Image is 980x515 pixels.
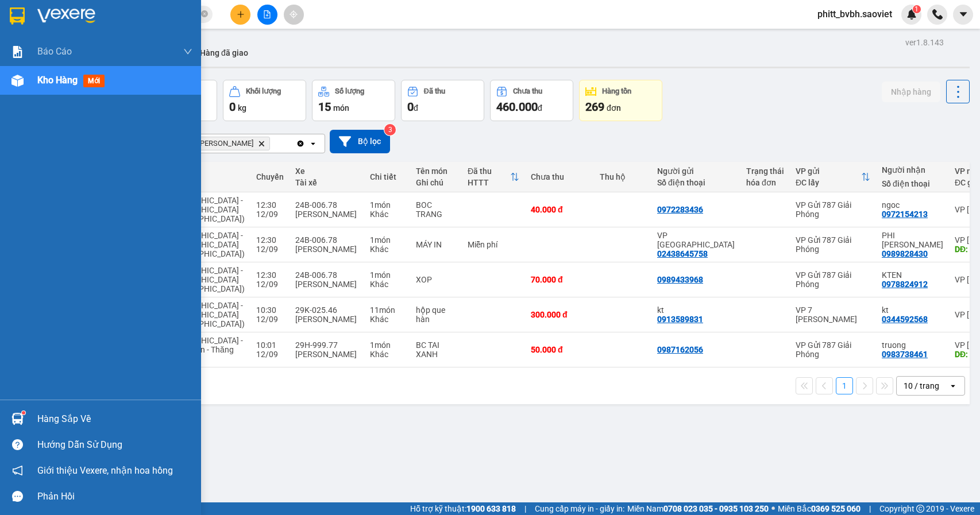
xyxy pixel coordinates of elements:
[295,305,358,315] div: 29K-025.46
[531,205,588,214] div: 40.000 đ
[11,413,24,425] img: warehouse-icon
[524,502,526,515] span: |
[414,103,418,113] span: đ
[370,350,404,359] div: Khác
[295,200,358,210] div: 24B-006.78
[811,504,861,513] strong: 0369 525 060
[330,130,390,153] button: Bộ lọc
[256,315,284,324] div: 12/09
[948,381,958,390] svg: open
[370,210,404,219] div: Khác
[256,280,284,289] div: 12/09
[410,502,516,515] span: Hỗ trợ kỹ thuật:
[246,87,281,95] div: Khối lượng
[416,305,456,324] div: hộp que hàn
[161,266,245,293] span: [GEOGRAPHIC_DATA] - [GEOGRAPHIC_DATA] ([GEOGRAPHIC_DATA])
[916,505,924,513] span: copyright
[602,87,631,95] div: Hàng tồn
[953,5,973,25] button: caret-down
[257,5,277,25] button: file-add
[746,166,784,176] div: Trạng thái
[790,162,876,192] th: Toggle SortBy
[308,139,318,148] svg: open
[295,210,358,219] div: [PERSON_NAME]
[836,377,853,394] button: 1
[295,166,358,176] div: Xe
[229,100,236,114] span: 0
[256,235,284,245] div: 12:30
[882,270,943,280] div: KTEN
[882,179,943,188] div: Số điện thoại
[161,301,245,328] span: [GEOGRAPHIC_DATA] - [GEOGRAPHIC_DATA] ([GEOGRAPHIC_DATA])
[295,340,358,350] div: 29H-999.77
[12,491,23,502] span: message
[335,87,364,95] div: Số lượng
[796,235,870,254] div: VP Gửi 787 Giải Phóng
[201,9,208,20] span: close-circle
[416,166,456,176] div: Tên món
[882,280,928,289] div: 0978824912
[295,178,358,187] div: Tài xế
[256,270,284,280] div: 12:30
[657,249,708,258] div: 02438645758
[416,340,456,359] div: BC TAI XANH
[600,172,646,181] div: Thu hộ
[370,235,404,245] div: 1 món
[462,162,525,192] th: Toggle SortBy
[869,502,871,515] span: |
[230,5,250,25] button: plus
[256,340,284,350] div: 10:01
[256,305,284,315] div: 10:30
[37,75,78,86] span: Kho hàng
[808,7,901,21] span: phitt_bvbh.saoviet
[513,87,542,95] div: Chưa thu
[882,305,943,315] div: kt
[778,502,861,515] span: Miền Bắc
[182,137,270,150] span: VP Bảo Hà, close by backspace
[256,172,284,181] div: Chuyến
[370,280,404,289] div: Khác
[37,44,72,59] span: Báo cáo
[201,10,208,17] span: close-circle
[882,200,943,210] div: ngoc
[882,82,940,102] button: Nhập hàng
[263,10,271,18] span: file-add
[882,315,928,324] div: 0344592568
[796,178,861,187] div: ĐC lấy
[333,103,349,113] span: món
[22,411,25,415] sup: 1
[12,439,23,450] span: question-circle
[161,172,245,181] div: Tuyến
[913,5,921,13] sup: 1
[579,80,662,121] button: Hàng tồn269đơn
[882,231,943,249] div: PHI BẢO HÀ
[657,205,703,214] div: 0972283436
[370,270,404,280] div: 1 món
[256,245,284,254] div: 12/09
[295,315,358,324] div: [PERSON_NAME]
[370,315,404,324] div: Khác
[161,196,245,223] span: [GEOGRAPHIC_DATA] - [GEOGRAPHIC_DATA] ([GEOGRAPHIC_DATA])
[11,75,24,87] img: warehouse-icon
[932,9,943,20] img: phone-icon
[37,488,192,505] div: Phản hồi
[370,245,404,254] div: Khác
[161,231,245,258] span: [GEOGRAPHIC_DATA] - [GEOGRAPHIC_DATA] ([GEOGRAPHIC_DATA])
[904,380,939,392] div: 10 / trang
[370,340,404,350] div: 1 món
[531,310,588,319] div: 300.000 đ
[296,139,305,148] svg: Clear all
[906,9,917,20] img: icon-new-feature
[223,80,306,121] button: Khối lượng0kg
[657,178,735,187] div: Số điện thoại
[771,506,775,511] span: ⚪️
[318,100,331,114] span: 15
[416,178,456,187] div: Ghi chú
[657,166,735,176] div: Người gửi
[272,138,273,149] input: Selected VP Bảo Hà.
[531,275,588,284] div: 70.000 đ
[183,47,192,56] span: down
[416,240,456,249] div: MÁY IN
[238,103,246,113] span: kg
[796,200,870,219] div: VP Gửi 787 Giải Phóng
